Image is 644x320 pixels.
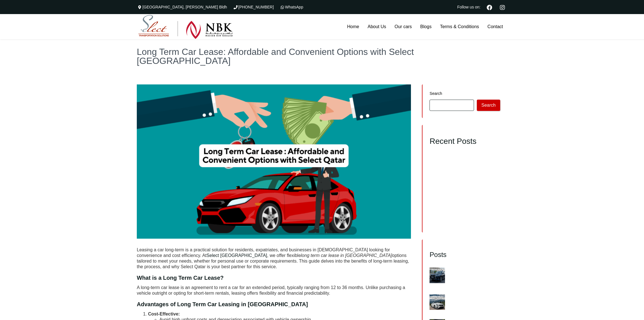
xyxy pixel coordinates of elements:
[137,84,411,239] img: Long Term Car Lease in Qatar - Affordable Options | Select Qatar
[430,294,445,310] img: Unlock Stress-Free Travel with the #1 Car Rental Service in Qatar – Your Complete Select Rent a C...
[430,184,495,196] a: Unlock Comfort & Space: Rent the Maxus G10 in [GEOGRAPHIC_DATA] [DATE]!
[279,5,303,9] a: WhatsApp
[497,4,507,10] a: Instagram
[137,301,308,307] strong: Advantages of Long Term Car Leasing in [GEOGRAPHIC_DATA]
[484,4,495,10] a: Facebook
[430,198,498,210] a: Ultimate Stress‑Free Guide: Car Rental [GEOGRAPHIC_DATA] with Select Rent a Car
[430,91,500,95] label: Search
[430,136,500,146] h2: Recent Posts
[449,290,500,314] a: Unlock Stress-Free Travel with the #1 Car Rental Service in [GEOGRAPHIC_DATA] – Your Complete Sel...
[137,285,411,296] p: A long-term car lease is an agreement to rent a car for an extended period, typically ranging fro...
[137,247,411,270] p: Leasing a car long-term is a practical solution for residents, expatriates, and businesses in [DE...
[137,47,507,65] h1: Long Term Car Lease: Affordable and Convenient Options with Select [GEOGRAPHIC_DATA]
[138,15,233,39] img: Select Rent a Car
[430,268,445,283] img: Conquer Every Journey with the Best SUV Rental in Qatar – Your Complete Select Rent a Car Guide
[436,14,483,39] a: Terms & Conditions
[430,151,500,164] a: Conquer Every Journey with the Best SUV Rental in [GEOGRAPHIC_DATA] – Your Complete Select Rent a...
[233,5,274,9] a: [PHONE_NUMBER]
[416,14,436,39] a: Blogs
[148,312,180,316] strong: Cost-Effective:
[343,14,363,39] a: Home
[430,250,500,259] h3: Posts
[363,14,390,39] a: About Us
[390,14,416,39] a: Our cars
[430,212,496,220] a: Rent a Car Qatar with Driver – 2025 Ultimate Guide for Hassle‑Free Travel
[449,265,500,285] a: Conquer Every Journey with the Best SUV Rental in [GEOGRAPHIC_DATA] – Your Complete Select Rent a...
[137,275,224,281] strong: What is a Long Term Car Lease?
[477,100,500,111] button: Search
[430,165,495,182] a: Unlock Stress-Free Travel with the #1 Car Rental Service in [GEOGRAPHIC_DATA] – Your Complete Sel...
[207,253,267,258] a: Select [GEOGRAPHIC_DATA]
[483,14,507,39] a: Contact
[301,253,392,258] em: long term car lease in [GEOGRAPHIC_DATA]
